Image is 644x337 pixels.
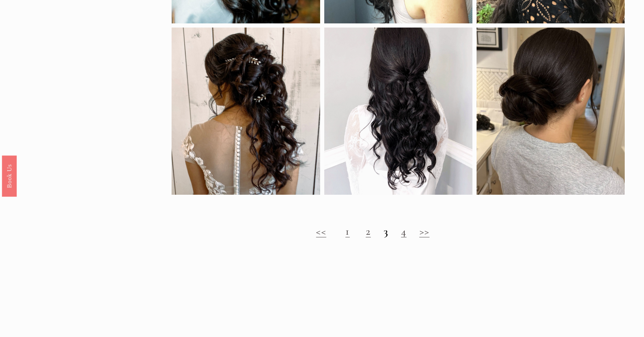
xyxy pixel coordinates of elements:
a: << [316,225,326,238]
a: >> [420,225,430,238]
strong: 3 [384,225,388,238]
a: 2 [366,225,371,238]
a: Book Us [2,155,17,196]
a: 4 [401,225,406,238]
a: 1 [345,225,350,238]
